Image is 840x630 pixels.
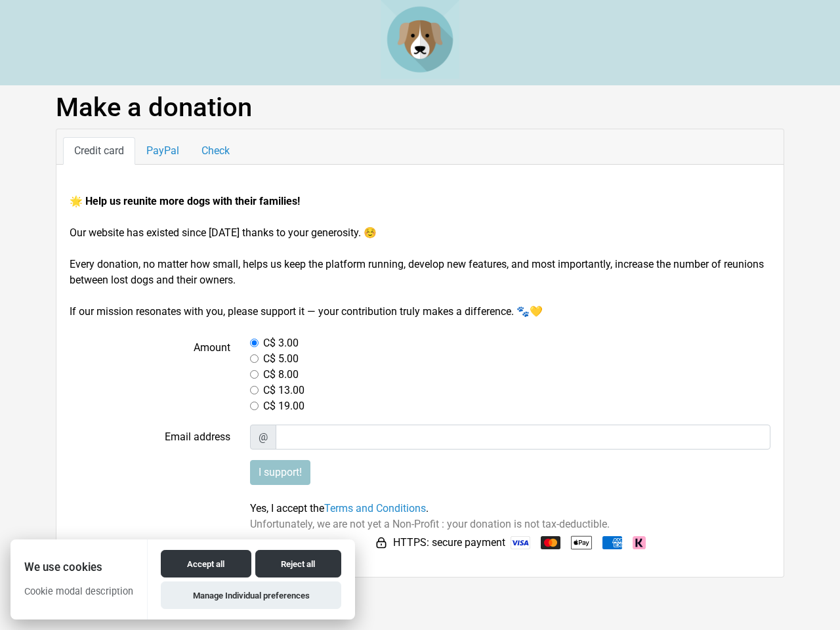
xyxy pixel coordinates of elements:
[10,585,147,608] p: Cookie modal description
[190,137,241,165] a: Check
[255,550,341,577] button: Reject all
[324,502,426,514] a: Terms and Conditions
[375,536,388,549] img: HTTPS: secure payment
[70,194,770,553] form: Our website has existed since [DATE] thanks to your generosity. ☺️ Every donation, no matter how ...
[250,502,429,514] span: Yes, I accept the .
[135,137,190,165] a: PayPal
[263,398,304,414] label: C$ 19.00
[511,536,530,549] img: Visa
[393,535,505,551] span: HTTPS: secure payment
[70,195,300,207] strong: 🌟 Help us reunite more dogs with their families!
[250,460,310,485] input: I support!
[263,351,299,367] label: C$ 5.00
[263,383,304,398] label: C$ 13.00
[541,536,560,549] img: Mastercard
[56,92,784,123] h1: Make a donation
[250,425,276,450] span: @
[63,137,135,165] a: Credit card
[161,581,341,609] button: Manage Individual preferences
[571,532,592,553] img: Apple Pay
[250,518,610,530] span: Unfortunately, we are not yet a Non-Profit : your donation is not tax-deductible.
[161,550,251,577] button: Accept all
[602,536,622,549] img: American Express
[60,335,240,414] label: Amount
[633,536,646,549] img: Klarna
[263,335,299,351] label: C$ 3.00
[10,561,147,574] h2: We use cookies
[263,367,299,383] label: C$ 8.00
[60,425,240,450] label: Email address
